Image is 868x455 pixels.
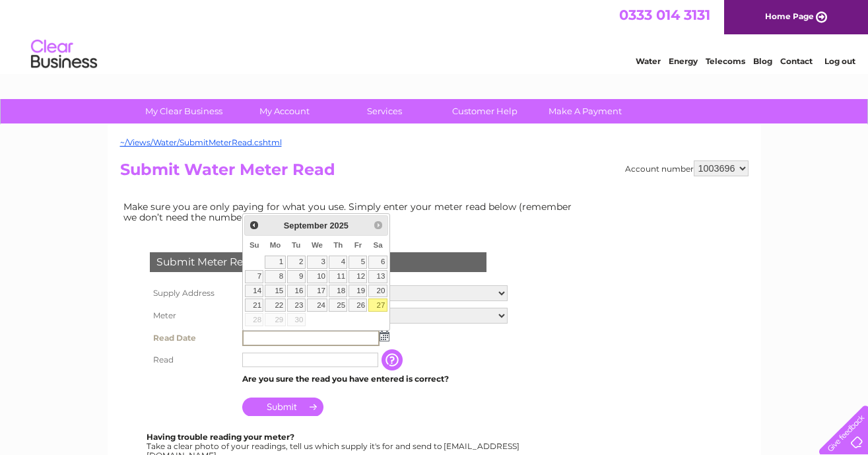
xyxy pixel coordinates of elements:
[329,285,347,298] a: 18
[312,241,323,249] span: Wednesday
[753,56,772,66] a: Blog
[147,304,239,327] th: Meter
[265,285,285,298] a: 15
[368,298,387,312] a: 27
[430,99,539,123] a: Customer Help
[230,99,339,123] a: My Account
[669,56,698,66] a: Energy
[30,34,98,75] img: logo.png
[307,298,328,312] a: 24
[706,56,745,66] a: Telecoms
[287,270,306,283] a: 9
[245,298,263,312] a: 21
[246,217,261,232] a: Prev
[265,256,285,269] a: 1
[120,137,282,147] a: ~/Views/Water/SubmitMeterRead.cshtml
[329,256,347,269] a: 4
[265,270,285,283] a: 8
[329,221,348,230] span: 2025
[287,298,306,312] a: 23
[349,285,367,298] a: 19
[307,256,328,269] a: 3
[129,99,238,123] a: My Clear Business
[349,270,367,283] a: 12
[147,349,239,370] th: Read
[147,327,239,349] th: Read Date
[287,256,306,269] a: 2
[368,285,387,298] a: 20
[245,270,263,283] a: 7
[382,349,405,370] input: Information
[147,282,239,304] th: Supply Address
[245,285,263,298] a: 14
[265,298,285,312] a: 22
[333,241,343,249] span: Thursday
[270,241,281,249] span: Monday
[329,298,347,312] a: 25
[368,256,387,269] a: 6
[120,160,749,186] h2: Submit Water Meter Read
[250,241,259,249] span: Sunday
[249,220,259,230] span: Prev
[374,241,383,249] span: Saturday
[150,252,486,272] div: Submit Meter Read
[780,56,813,66] a: Contact
[368,270,387,283] a: 13
[307,270,328,283] a: 10
[380,331,389,341] img: ...
[147,432,294,442] b: Having trouble reading your meter?
[242,398,323,416] input: Submit
[239,370,511,388] td: Are you sure the read you have entered is correct?
[292,241,300,249] span: Tuesday
[287,285,306,298] a: 16
[619,7,710,23] a: 0333 014 3131
[284,221,327,230] span: September
[123,7,747,64] div: Clear Business is a trading name of Verastar Limited (registered in [GEOGRAPHIC_DATA] No. 3667643...
[824,56,855,66] a: Log out
[349,256,367,269] a: 5
[636,56,661,66] a: Water
[349,298,367,312] a: 26
[329,270,347,283] a: 11
[625,160,749,176] div: Account number
[120,198,582,226] td: Make sure you are only paying for what you use. Simply enter your meter read below (remember we d...
[531,99,640,123] a: Make A Payment
[354,241,362,249] span: Friday
[330,99,439,123] a: Services
[307,285,328,298] a: 17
